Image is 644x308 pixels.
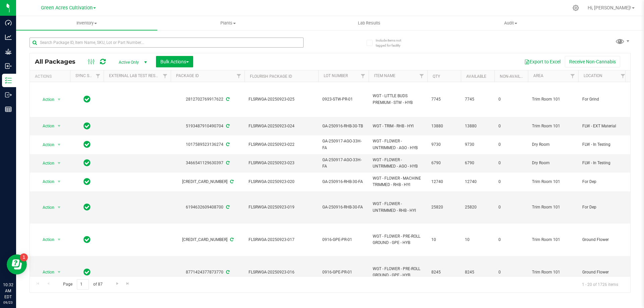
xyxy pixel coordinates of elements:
[249,204,314,210] span: FLSRWGA-20250923-019
[532,160,574,166] span: Dry Room
[498,123,524,129] span: 0
[37,203,55,212] span: Action
[376,38,409,48] span: Include items not tagged for facility
[37,177,55,186] span: Action
[582,123,625,129] span: FLW - EXT Material
[75,73,101,78] a: Sync Status
[532,269,574,275] span: Trim Room 101
[373,157,423,170] span: WGT - FLOWER - UNTRIMMED - AGO - HYB
[322,179,365,185] span: GA-250916-RHB-30-FA
[160,70,171,82] a: Filter
[532,204,574,210] span: Trim Room 101
[233,70,245,82] a: Filter
[37,267,55,277] span: Action
[299,16,440,30] a: Lab Results
[55,267,63,277] span: select
[465,179,490,185] span: 12740
[5,63,12,69] inline-svg: Inbound
[322,269,365,275] span: 0916-GPE-PR-01
[37,159,55,168] span: Action
[465,123,490,129] span: 13880
[16,16,157,30] a: Inventory
[532,237,574,243] span: Trim Room 101
[55,95,63,104] span: select
[373,201,423,213] span: WGT - FLOWER - UNTRIMMED - RHB - HYI
[498,269,524,275] span: 0
[55,177,63,186] span: select
[498,96,524,103] span: 0
[170,204,246,210] div: 6194632609408700
[158,20,298,26] span: Plants
[84,202,91,212] span: In Sync
[567,70,578,82] a: Filter
[84,267,91,277] span: In Sync
[520,56,565,67] button: Export to Excel
[35,58,82,65] span: All Packages
[5,106,12,113] inline-svg: Reports
[532,96,574,103] span: Trim Room 101
[577,279,624,289] span: 1 - 20 of 1726 items
[249,160,314,166] span: FLSRWGA-20250923-023
[582,237,625,243] span: Ground Flower
[84,121,91,131] span: In Sync
[618,70,629,82] a: Filter
[498,179,524,185] span: 0
[431,237,457,243] span: 10
[373,175,423,188] span: WGT - FLOWER - MACHINE TRIMMED - RHB - HYI
[249,123,314,129] span: FLSRWGA-20250923-024
[431,141,457,148] span: 9730
[588,5,631,10] span: Hi, [PERSON_NAME]!
[431,123,457,129] span: 13880
[157,16,299,30] a: Plants
[322,157,365,170] span: GA-250917-AGO-33H-FA
[41,5,93,11] span: Green Acres Cultivation
[123,279,133,288] a: Go to the last page
[170,269,246,275] div: 8771424377873770
[373,138,423,151] span: WGT - FLOWER - UNTRIMMED - AGO - HYB
[373,93,423,106] span: WGT - LITTLE BUDS PREMIUM - STW - HYB
[170,179,246,185] div: [CREDIT_CARD_NUMBER]
[176,73,199,78] a: Package ID
[582,269,625,275] span: Ground Flower
[37,121,55,131] span: Action
[249,96,314,103] span: FLSRWGA-20250923-025
[249,179,314,185] span: FLSRWGA-20250923-020
[433,74,440,79] a: Qty
[84,235,91,244] span: In Sync
[57,279,108,290] span: Page of 87
[465,269,490,275] span: 8245
[465,237,490,243] span: 10
[170,160,246,166] div: 3466541129630397
[170,141,246,148] div: 1017589523136274
[225,142,229,147] span: Sync from Compliance System
[160,59,189,64] span: Bulk Actions
[170,96,246,103] div: 2812702769917622
[37,140,55,149] span: Action
[498,160,524,166] span: 0
[5,48,12,55] inline-svg: Grow
[582,179,625,185] span: For Dep
[440,16,581,30] a: Audit
[532,123,574,129] span: Trim Room 101
[7,254,27,274] iframe: Resource center
[3,282,13,300] p: 10:32 AM EDT
[498,237,524,243] span: 0
[349,20,389,26] span: Lab Results
[84,140,91,149] span: In Sync
[532,141,574,148] span: Dry Room
[225,97,229,102] span: Sync from Compliance System
[466,74,486,79] a: Available
[582,141,625,148] span: FLW - In Testing
[3,300,13,305] p: 09/23
[55,159,63,168] span: select
[84,158,91,168] span: In Sync
[358,70,369,82] a: Filter
[55,121,63,131] span: select
[225,124,229,128] span: Sync from Compliance System
[249,269,314,275] span: FLSRWGA-20250923-016
[93,70,104,82] a: Filter
[322,123,365,129] span: GA-250916-RHB-30-TB
[170,123,246,129] div: 5193487910490704
[498,141,524,148] span: 0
